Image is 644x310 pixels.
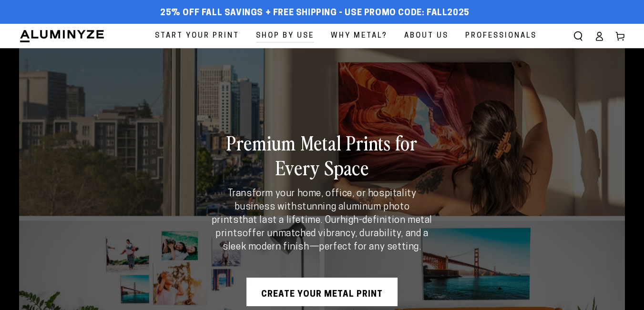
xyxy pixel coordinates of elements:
span: Start Your Print [155,30,239,42]
a: Shop By Use [249,24,321,48]
span: 25% off FALL Savings + Free Shipping - Use Promo Code: FALL2025 [160,8,470,19]
strong: stunning aluminum photo prints [212,202,409,225]
span: Professionals [465,30,537,42]
a: CREATE YOUR METAL PRINT [246,278,398,306]
a: Professionals [458,24,544,48]
span: Shop By Use [256,30,314,42]
span: Why Metal? [331,30,388,42]
span: About Us [404,30,449,42]
a: About Us [397,24,456,48]
h2: Premium Metal Prints for Every Space [211,130,433,180]
a: Start Your Print [148,24,246,48]
a: Why Metal? [324,24,395,48]
summary: Search our site [568,26,589,47]
p: Transform your home, office, or hospitality business with that last a lifetime. Our offer unmatch... [211,187,433,254]
img: Aluminyze [19,29,105,43]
